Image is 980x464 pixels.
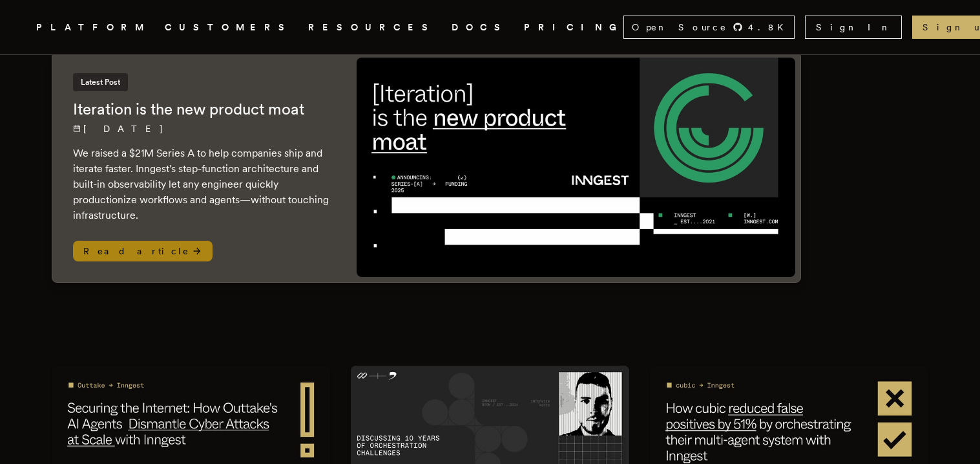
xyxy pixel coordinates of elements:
p: We raised a $21M Series A to help companies ship and iterate faster. Inngest's step-function arch... [73,146,331,223]
span: Read article [73,241,213,261]
span: Open Source [632,21,727,34]
h2: Iteration is the new product moat [73,99,331,120]
p: [DATE] [73,122,331,135]
button: PLATFORM [36,19,149,36]
a: DOCS [452,19,508,36]
a: Sign In [805,16,902,39]
a: CUSTOMERS [165,19,293,36]
span: Latest Post [73,73,128,91]
a: PRICING [524,19,623,36]
img: Featured image for Iteration is the new product moat blog post [357,58,795,277]
span: 4.8 K [748,21,791,34]
button: RESOURCES [308,19,436,36]
a: Latest PostIteration is the new product moat[DATE] We raised a $21M Series A to help companies sh... [52,52,801,283]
